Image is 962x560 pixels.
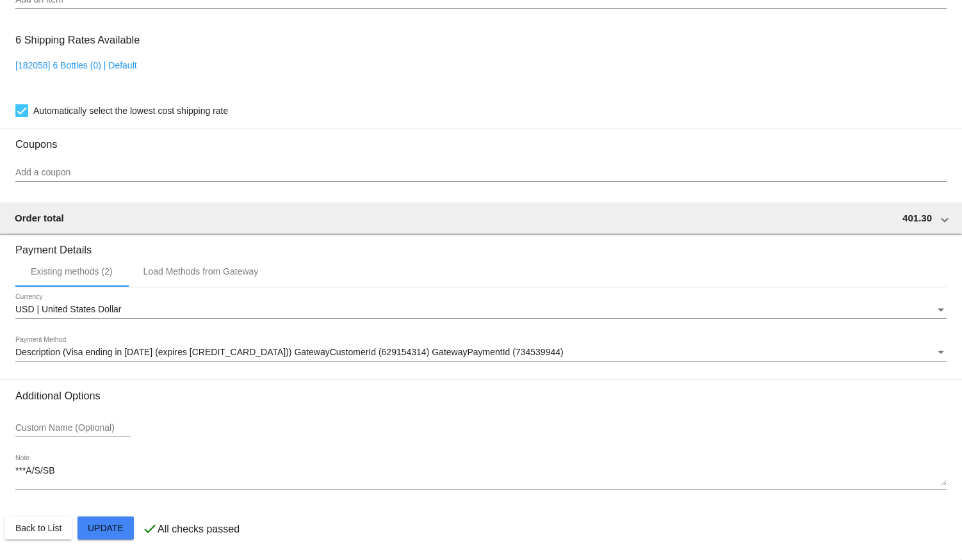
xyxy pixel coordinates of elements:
button: Back to List [5,516,72,540]
input: Custom Name (Optional) [15,423,131,433]
button: Update [77,516,134,540]
mat-icon: check [142,521,158,536]
mat-select: Payment Method [15,348,947,358]
span: Update [88,523,124,533]
span: 401.30 [902,212,932,223]
h3: 6 Shipping Rates Available [15,26,140,54]
h3: Coupons [15,129,947,150]
span: USD | United States Dollar [15,304,121,314]
a: [182058] 6 Bottles (0) | Default [15,60,137,70]
h3: Payment Details [15,234,947,256]
h3: Additional Options [15,390,947,402]
span: Order total [15,212,64,223]
div: Existing methods (2) [31,266,113,276]
input: Add a coupon [15,168,947,178]
mat-select: Currency [15,305,947,315]
p: All checks passed [158,524,240,535]
span: Description (Visa ending in [DATE] (expires [CREDIT_CARD_DATA])) GatewayCustomerId (629154314) Ga... [15,347,564,357]
span: Back to List [15,523,61,533]
span: Automatically select the lowest cost shipping rate [33,103,228,118]
div: Load Methods from Gateway [143,266,259,276]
